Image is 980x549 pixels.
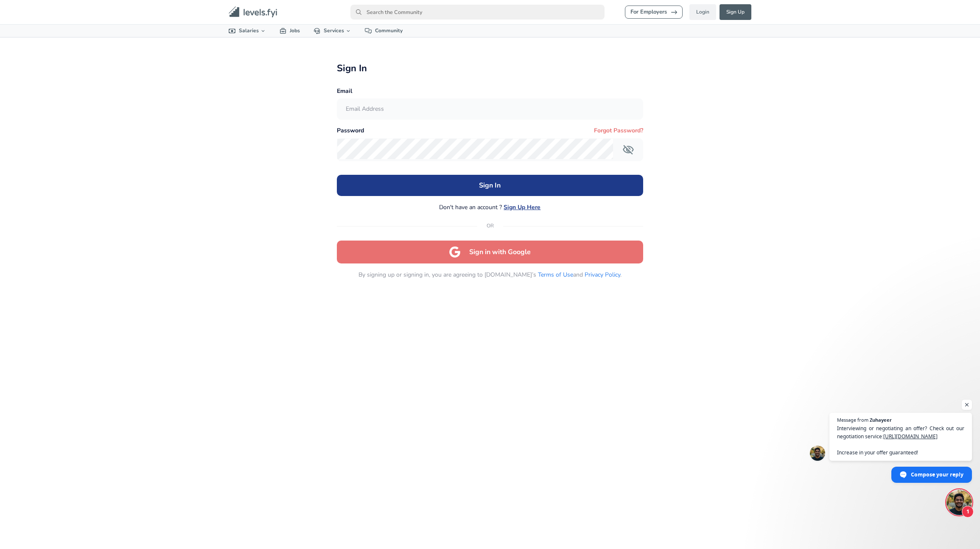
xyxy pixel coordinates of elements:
nav: primary [218,3,762,21]
div: Email [337,88,643,95]
span: 1 [962,506,974,518]
span: Password [337,127,364,134]
a: Jobs [273,25,307,37]
span: Message from [837,417,868,422]
button: Toggle password visibility [617,139,639,161]
button: Sign In [337,175,643,196]
a: Privacy Policy [585,271,620,279]
a: For Employers [625,6,683,19]
span: Don't have an account ? [439,203,502,212]
a: Terms of Use [538,271,573,279]
span: Interviewing or negotiating an offer? Check out our negotiation service: Increase in your offer g... [837,424,964,457]
h2: Sign In [337,63,643,74]
input: Email Address [337,99,643,120]
a: Sign Up [720,4,751,20]
a: Login [689,4,716,20]
button: Forgot Password? [594,126,643,135]
button: Sign Up Here [504,203,540,212]
a: Salaries [222,25,273,37]
div: OR [337,222,643,230]
span: Zuhayeer [870,417,892,422]
input: Search the Community [350,5,605,20]
a: Services [307,25,358,37]
p: By signing up or signing in, you are agreeing to [DOMAIN_NAME]’s and . [337,270,643,279]
div: Open chat [946,490,972,515]
a: Community [358,25,409,37]
button: Sign in with Google [337,241,643,263]
span: Compose your reply [911,467,963,482]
